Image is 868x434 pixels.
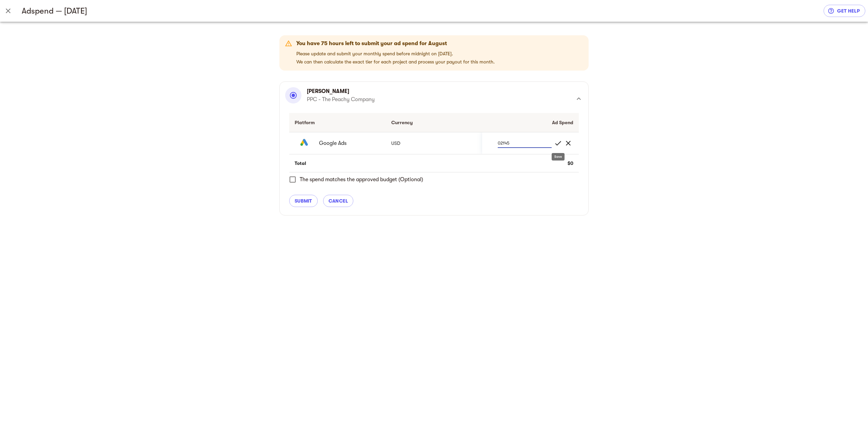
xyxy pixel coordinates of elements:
[323,195,354,207] button: cancel
[482,154,579,172] td: $0
[295,118,380,127] div: Platform
[554,139,562,147] span: check
[307,87,375,95] p: [PERSON_NAME]
[285,87,583,110] div: [PERSON_NAME]PPC - The Peachy Company
[296,37,495,69] div: Please update and submit your monthly spend before midnight on [DATE]. We can then calculate the ...
[824,5,865,17] a: get help
[391,118,477,127] div: Currency
[295,197,312,205] span: submit
[329,197,348,205] span: cancel
[488,118,573,127] div: Ad Spend
[319,139,375,147] span: Google Ads
[289,195,318,207] button: submit
[296,39,495,48] div: You have 75 hours left to submit your ad spend for August
[289,154,386,172] td: Total
[563,138,573,148] button: Cancel
[564,139,572,147] span: clear
[498,138,552,148] input: Ad Spend
[307,95,375,103] p: PPC - The Peachy Company
[829,7,860,15] span: get help
[22,5,824,16] h5: Adspend — [DATE]
[300,175,423,184] span: The spend matches the approved budget (Optional)
[386,132,482,154] td: USD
